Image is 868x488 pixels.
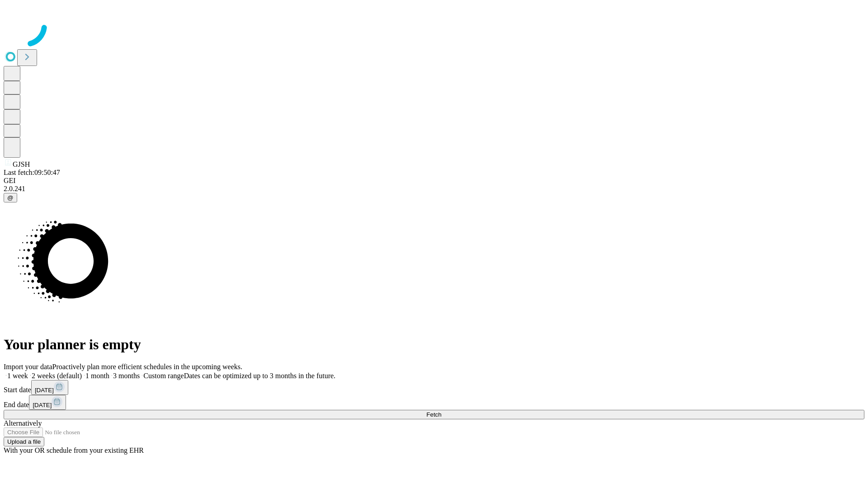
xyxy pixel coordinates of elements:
[426,411,441,418] span: Fetch
[4,437,44,446] button: Upload a file
[184,372,335,380] span: Dates can be optimized up to 3 months in the future.
[85,372,109,380] span: 1 month
[113,372,140,380] span: 3 months
[4,193,17,202] button: @
[35,387,54,394] span: [DATE]
[4,169,60,176] span: Last fetch: 09:50:47
[29,395,66,410] button: [DATE]
[143,372,184,380] span: Custom range
[4,336,864,353] h1: Your planner is empty
[4,410,864,419] button: Fetch
[52,363,242,371] span: Proactively plan more efficient schedules in the upcoming weeks.
[4,395,864,410] div: End date
[4,419,42,427] span: Alternatively
[32,372,82,380] span: 2 weeks (default)
[7,372,28,380] span: 1 week
[4,363,52,371] span: Import your data
[4,177,864,185] div: GEI
[7,194,14,201] span: @
[31,380,68,395] button: [DATE]
[4,380,864,395] div: Start date
[4,446,144,454] span: With your OR schedule from your existing EHR
[13,160,30,168] span: GJSH
[4,185,864,193] div: 2.0.241
[33,402,52,408] span: [DATE]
